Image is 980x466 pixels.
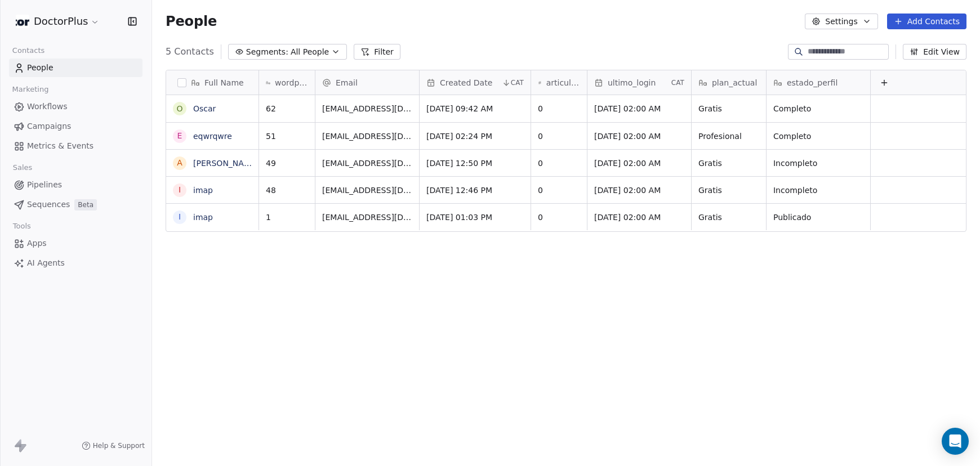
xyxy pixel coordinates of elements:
button: Settings [805,14,877,29]
span: Created Date [440,77,492,88]
span: [DATE] 02:00 AM [594,185,684,196]
span: Beta [74,199,97,210]
a: People [9,59,142,77]
div: i [179,211,181,223]
div: e [177,130,182,142]
span: [DATE] 12:46 PM [426,185,524,196]
div: wordpressUserId [259,70,315,95]
span: Full Name [204,77,244,88]
a: eqwrqwre [193,132,232,141]
span: Segments: [246,46,288,58]
span: [DATE] 09:42 AM [426,103,524,114]
a: Apps [9,234,142,253]
span: Contacts [7,42,50,59]
div: i [179,184,181,196]
span: ultimo_login [608,77,656,88]
div: estado_perfil [767,70,870,95]
span: [DATE] 02:00 AM [594,103,684,114]
img: logo-Doctor-Plus.jpg [16,15,29,28]
a: SequencesBeta [9,195,142,214]
span: Completo [773,103,863,114]
div: Full Name [166,70,259,95]
span: plan_actual [712,77,757,88]
a: Campaigns [9,117,142,136]
span: All People [291,46,329,58]
span: estado_perfil [787,77,838,88]
span: Metrics & Events [27,140,93,152]
a: [PERSON_NAME] [193,159,259,168]
span: 48 [266,185,308,196]
span: Email [336,77,358,88]
span: Apps [27,238,47,249]
div: articulos_publicados [531,70,587,95]
span: Workflows [27,101,68,113]
span: [DATE] 02:00 AM [594,212,684,223]
a: Metrics & Events [9,137,142,155]
span: Sales [8,159,37,176]
div: O [176,103,182,115]
span: Marketing [7,81,54,98]
span: 49 [266,158,308,169]
a: Workflows [9,97,142,116]
span: CAT [511,78,524,87]
span: Gratis [698,212,759,223]
span: Publicado [773,212,863,223]
a: Help & Support [82,441,145,450]
span: 0 [538,185,580,196]
span: [EMAIL_ADDRESS][DOMAIN_NAME] [322,158,412,169]
span: Sequences [27,199,70,210]
span: [DATE] 02:00 AM [594,158,684,169]
span: 1 [266,212,308,223]
span: [EMAIL_ADDRESS][DOMAIN_NAME] [322,103,412,114]
span: [DATE] 02:24 PM [426,131,524,142]
span: 62 [266,103,308,114]
button: DoctorPlus [14,12,102,31]
button: Filter [354,44,400,60]
span: articulos_publicados [546,77,580,88]
div: Open Intercom Messenger [942,428,969,455]
span: 0 [538,158,580,169]
span: 0 [538,212,580,223]
span: Pipelines [27,179,62,191]
span: People [27,62,54,74]
span: 0 [538,103,580,114]
span: wordpressUserId [275,77,308,88]
span: DoctorPlus [34,14,88,29]
div: ultimo_loginCAT [587,70,691,95]
span: Help & Support [93,441,145,450]
span: [EMAIL_ADDRESS][DOMAIN_NAME] [322,212,412,223]
div: A [177,157,182,169]
span: [DATE] 01:03 PM [426,212,524,223]
span: Incompleto [773,185,863,196]
div: plan_actual [692,70,766,95]
span: [DATE] 12:50 PM [426,158,524,169]
span: People [166,13,217,30]
span: 51 [266,131,308,142]
span: [DATE] 02:00 AM [594,131,684,142]
span: 0 [538,131,580,142]
span: Incompleto [773,158,863,169]
span: Profesional [698,131,759,142]
span: CAT [671,78,684,87]
span: Completo [773,131,863,142]
span: 5 Contacts [166,45,214,59]
div: grid [259,95,967,453]
span: Gratis [698,158,759,169]
div: grid [166,95,259,453]
div: Email [315,70,419,95]
a: AI Agents [9,254,142,272]
button: Add Contacts [887,14,966,29]
span: Tools [8,218,35,235]
span: Campaigns [27,120,71,132]
span: Gratis [698,185,759,196]
span: [EMAIL_ADDRESS][DOMAIN_NAME] [322,185,412,196]
div: Created DateCAT [420,70,531,95]
a: Oscar [193,104,216,113]
span: Gratis [698,103,759,114]
a: imap [193,213,213,222]
button: Edit View [903,44,966,60]
a: imap [193,186,213,195]
span: AI Agents [27,257,65,269]
a: Pipelines [9,176,142,194]
span: [EMAIL_ADDRESS][DOMAIN_NAME] [322,131,412,142]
